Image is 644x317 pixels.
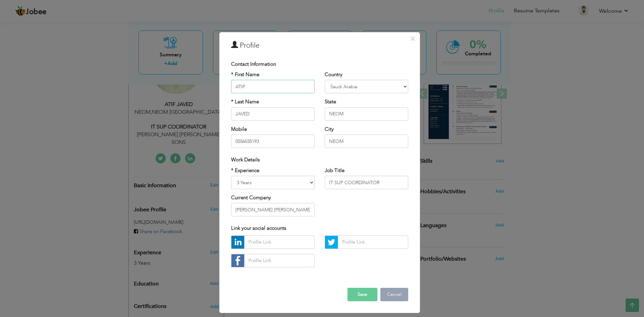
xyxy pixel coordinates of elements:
button: Cancel [380,288,408,301]
label: Job Title [325,167,344,174]
h3: Profile [231,41,408,51]
img: facebook [231,254,244,267]
img: linkedin [231,236,244,249]
label: Country [325,71,342,78]
label: State [325,98,336,105]
input: Profile Link [244,254,315,267]
button: Close [408,33,418,44]
label: * First Name [231,71,259,78]
label: * Last Name [231,98,259,105]
input: Profile Link [244,235,315,249]
label: * Experience [231,167,259,174]
label: Mobile [231,126,247,133]
img: Twitter [325,236,338,249]
span: Contact Information [231,61,276,67]
button: Save [347,288,377,301]
span: Work Details [231,156,260,163]
label: City [325,126,334,133]
span: Link your social accounts [231,225,286,231]
input: Profile Link [338,235,408,249]
label: Current Company [231,194,271,201]
span: × [410,33,416,45]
